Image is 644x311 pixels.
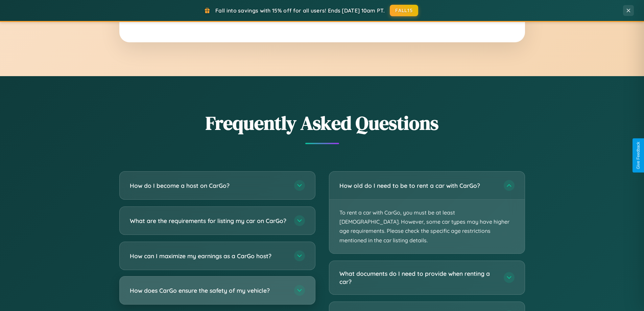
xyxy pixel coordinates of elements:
h3: What are the requirements for listing my car on CarGo? [130,217,287,225]
span: Fall into savings with 15% off for all users! Ends [DATE] 10am PT. [215,7,385,14]
h3: How can I maximize my earnings as a CarGo host? [130,252,287,260]
h2: Frequently Asked Questions [119,110,525,136]
h3: What documents do I need to provide when renting a car? [339,269,497,286]
div: Give Feedback [636,142,641,169]
h3: How does CarGo ensure the safety of my vehicle? [130,286,287,295]
button: FALL15 [390,5,418,16]
p: To rent a car with CarGo, you must be at least [DEMOGRAPHIC_DATA]. However, some car types may ha... [329,200,525,253]
h3: How do I become a host on CarGo? [130,181,287,190]
h3: How old do I need to be to rent a car with CarGo? [339,181,497,190]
